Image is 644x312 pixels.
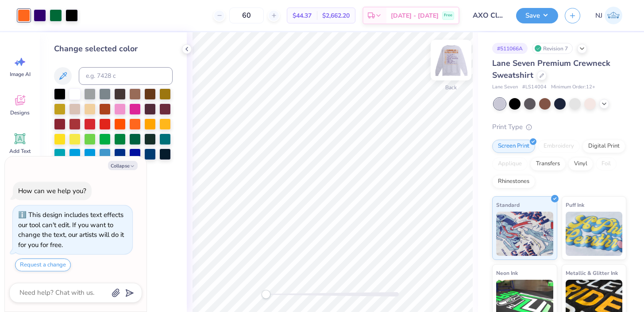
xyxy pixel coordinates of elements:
[551,84,595,91] span: Minimum Order: 12 +
[293,11,312,20] span: $44.37
[582,140,625,153] div: Digital Print
[596,157,617,171] div: Foil
[10,71,31,78] span: Image AI
[18,186,86,195] div: How can we help you?
[496,212,553,256] img: Standard
[522,84,547,91] span: # LS14004
[54,43,173,55] div: Change selected color
[492,175,535,188] div: Rhinestones
[532,43,573,54] div: Revision 7
[108,161,138,170] button: Collapse
[496,268,518,278] span: Neon Ink
[538,140,580,153] div: Embroidery
[79,67,173,85] input: e.g. 7428 c
[496,200,520,209] span: Standard
[445,84,457,91] div: Back
[605,7,622,24] img: Nick Johnson
[262,290,270,299] div: Accessibility label
[566,200,584,209] span: Puff Ink
[568,157,593,171] div: Vinyl
[492,122,626,132] div: Print Type
[492,140,535,153] div: Screen Print
[595,11,602,21] span: NJ
[591,7,626,24] a: NJ
[492,58,610,80] span: Lane Seven Premium Crewneck Sweatshirt
[18,210,124,249] div: This design includes text effects our tool can't edit. If you want to change the text, our artist...
[10,109,30,116] span: Designs
[229,8,264,23] input: – –
[9,148,31,155] span: Add Text
[444,12,452,19] span: Free
[530,157,566,171] div: Transfers
[492,43,528,54] div: # 511066A
[492,157,528,171] div: Applique
[433,42,469,78] img: Back
[516,8,558,23] button: Save
[466,7,509,24] input: Untitled Design
[492,84,518,91] span: Lane Seven
[566,212,623,256] img: Puff Ink
[566,268,618,278] span: Metallic & Glitter Ink
[15,259,71,271] button: Request a change
[322,11,350,20] span: $2,662.20
[391,11,439,20] span: [DATE] - [DATE]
